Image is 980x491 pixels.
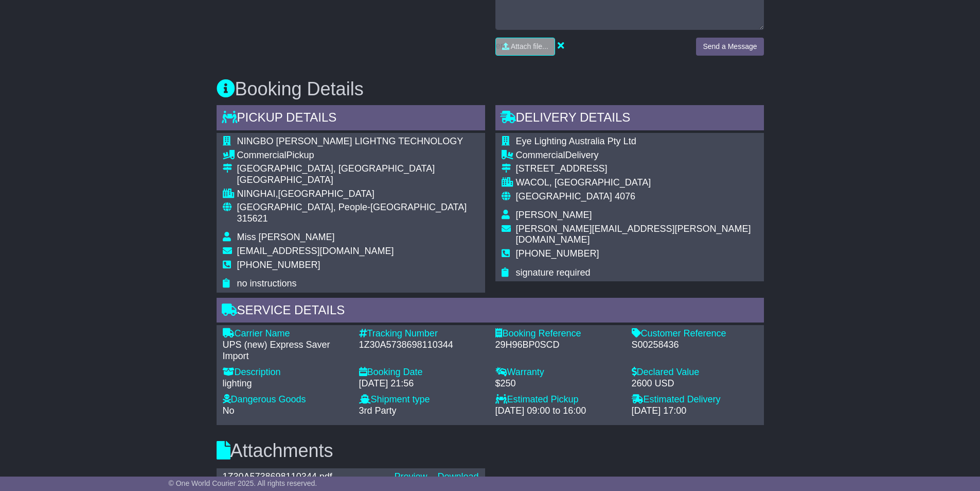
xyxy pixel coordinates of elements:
span: No [223,405,235,416]
div: UPS (new) Express Saver Import [223,340,349,362]
a: Download [437,471,478,482]
span: Commercial [516,150,565,160]
h3: Attachments [217,441,764,461]
span: 3rd Party [359,405,397,416]
span: © One World Courier 2025. All rights reserved. [169,479,317,487]
span: NINGBO [PERSON_NAME] LIGHTNG TECHNOLOGY [237,136,464,146]
span: Miss [PERSON_NAME] [237,232,335,242]
div: [STREET_ADDRESS] [516,163,758,175]
div: Description [223,367,349,378]
span: 4076 [615,191,635,201]
button: Send a Message [696,38,763,56]
div: Declared Value [632,367,758,378]
div: S00258436 [632,340,758,351]
div: Estimated Delivery [632,394,758,405]
div: 2600 USD [632,378,758,390]
div: Tracking Number [359,328,485,340]
div: Dangerous Goods [223,394,349,405]
div: Customer Reference [632,328,758,340]
span: [PHONE_NUMBER] [516,248,599,259]
span: signature required [516,267,591,278]
div: $250 [495,378,621,390]
div: [GEOGRAPHIC_DATA], [GEOGRAPHIC_DATA] [237,163,479,175]
div: 1Z30A5738698110344.pdf [218,471,389,483]
div: Carrier Name [223,328,349,340]
div: Booking Date [359,367,485,378]
span: Eye Lighting Australia Pty Ltd [516,136,636,146]
div: Delivery Details [495,105,764,133]
div: Shipment type [359,394,485,405]
div: Warranty [495,367,621,378]
h3: Booking Details [217,79,764,99]
div: 1Z30A5738698110344 [359,340,485,351]
span: [EMAIL_ADDRESS][DOMAIN_NAME] [237,246,394,256]
div: [DATE] 17:00 [632,405,758,417]
div: Service Details [217,298,764,326]
div: [DATE] 09:00 to 16:00 [495,405,621,417]
a: Preview [394,471,427,482]
span: no instructions [237,278,297,289]
span: [GEOGRAPHIC_DATA] [516,191,612,201]
span: [PERSON_NAME] [516,210,592,220]
span: [PHONE_NUMBER] [237,260,320,270]
div: WACOL, [GEOGRAPHIC_DATA] [516,177,758,189]
div: [DATE] 21:56 [359,378,485,390]
span: [PERSON_NAME][EMAIL_ADDRESS][PERSON_NAME][DOMAIN_NAME] [516,224,751,245]
div: lighting [223,378,349,390]
div: [GEOGRAPHIC_DATA] [237,175,479,186]
span: 315621 [237,213,268,224]
div: Pickup [237,150,479,161]
span: Commercial [237,150,287,160]
div: Estimated Pickup [495,394,621,405]
div: Delivery [516,150,758,161]
span: [GEOGRAPHIC_DATA], People-[GEOGRAPHIC_DATA] [237,202,467,212]
div: Booking Reference [495,328,621,340]
div: 29H96BP0SCD [495,340,621,351]
div: Pickup Details [217,105,485,133]
div: NINGHAI,[GEOGRAPHIC_DATA] [237,189,479,200]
